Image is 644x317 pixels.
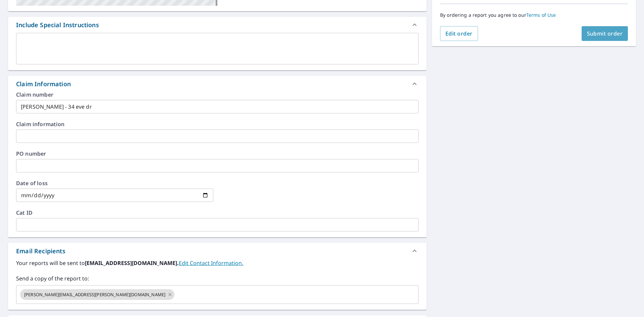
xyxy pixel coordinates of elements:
[587,30,623,37] span: Submit order
[16,247,65,256] div: Email Recipients
[526,12,556,18] a: Terms of Use
[16,259,419,267] label: Your reports will be sent to
[440,26,478,41] button: Edit order
[16,80,71,89] div: Claim Information
[16,92,419,97] label: Claim number
[16,210,419,215] label: Cat ID
[8,17,427,33] div: Include Special Instructions
[20,292,169,298] span: [PERSON_NAME][EMAIL_ADDRESS][PERSON_NAME][DOMAIN_NAME]
[440,12,628,18] p: By ordering a report you agree to our
[16,180,213,186] label: Date of loss
[582,26,628,41] button: Submit order
[179,259,243,267] a: EditContactInfo
[16,121,419,127] label: Claim information
[16,20,99,30] div: Include Special Instructions
[85,259,179,267] b: [EMAIL_ADDRESS][DOMAIN_NAME].
[445,30,473,37] span: Edit order
[8,243,427,259] div: Email Recipients
[16,274,419,282] label: Send a copy of the report to:
[16,151,419,156] label: PO number
[20,289,174,300] div: [PERSON_NAME][EMAIL_ADDRESS][PERSON_NAME][DOMAIN_NAME]
[8,76,427,92] div: Claim Information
